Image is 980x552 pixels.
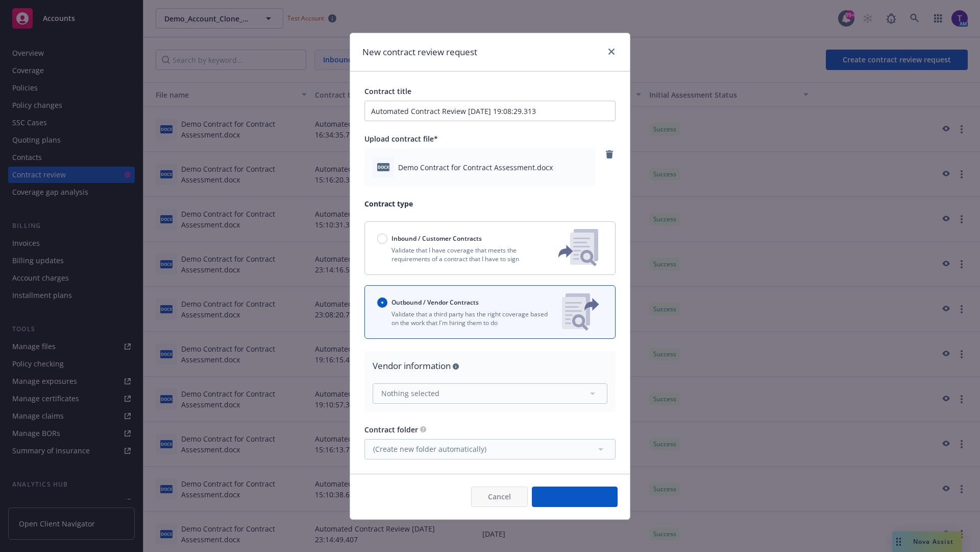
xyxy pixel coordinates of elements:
a: remove [603,148,616,160]
a: close [605,45,618,58]
span: Nothing selected [381,388,439,399]
input: Inbound / Customer Contracts [377,234,387,244]
button: Cancel [471,487,528,507]
input: Outbound / Vendor Contracts [377,297,387,308]
h1: New contract review request [362,45,477,59]
span: Create request [549,492,601,501]
button: Inbound / Customer ContractsValidate that I have coverage that meets the requirements of a contra... [364,221,616,275]
span: Contract folder [364,425,418,434]
span: Contract title [364,86,411,96]
span: docx [377,163,389,171]
span: (Create new folder automatically) [373,444,486,454]
p: Validate that I have coverage that meets the requirements of a contract that I have to sign [377,246,542,263]
span: Upload contract file* [364,134,438,144]
div: Vendor information [373,359,607,373]
p: Validate that a third party has the right coverage based on the work that I'm hiring them to do [377,310,554,327]
p: Contract type [364,198,616,209]
button: (Create new folder automatically) [364,439,616,459]
button: Create request [532,487,618,507]
span: Demo Contract for Contract Assessment.docx [398,162,553,173]
span: Outbound / Vendor Contracts [391,298,479,307]
span: Cancel [488,492,511,501]
input: Enter a title for this contract [364,101,616,121]
button: Outbound / Vendor ContractsValidate that a third party has the right coverage based on the work t... [364,285,616,339]
span: Inbound / Customer Contracts [391,234,482,243]
button: Nothing selected [373,383,607,404]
